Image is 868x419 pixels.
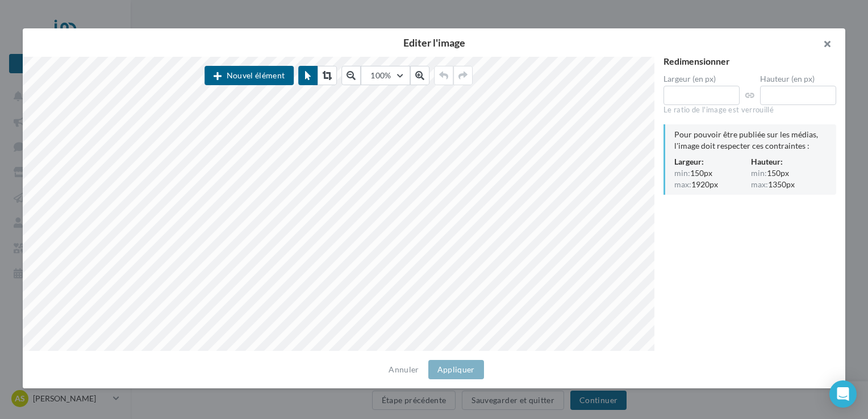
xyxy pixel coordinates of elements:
div: Pour pouvoir être publiée sur les médias, l'image doit respecter ces contraintes : [674,129,827,152]
div: Hauteur: [751,156,828,167]
div: 1920px [674,179,751,190]
button: Appliquer [428,360,484,379]
div: Largeur: [674,156,751,167]
div: 1350px [751,179,828,190]
div: 150px [674,167,751,179]
button: Nouvel élément [205,66,294,85]
span: min: [751,169,767,177]
label: Largeur (en px) [663,75,740,83]
div: Le ratio de l'image est verrouillé [663,105,836,115]
div: 150px [751,167,828,179]
button: Annuler [384,363,423,376]
span: max: [674,181,691,188]
span: max: [751,181,768,188]
label: Hauteur (en px) [760,75,836,83]
button: 100% [361,66,410,85]
div: Open Intercom Messenger [829,380,857,408]
h2: Editer l'image [41,37,827,48]
span: min: [674,169,690,177]
div: Redimensionner [663,57,836,66]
